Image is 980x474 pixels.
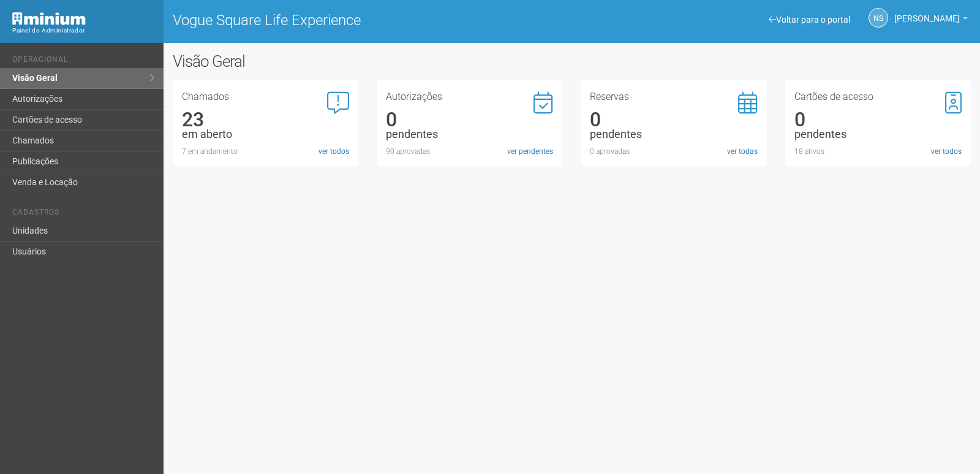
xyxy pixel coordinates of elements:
[590,129,757,140] div: pendentes
[12,12,86,25] img: Minium
[894,15,968,25] a: [PERSON_NAME]
[386,146,553,157] div: 90 aprovadas
[894,2,960,23] span: Nicolle Silva
[12,25,154,36] div: Painel do Administrador
[794,146,962,157] div: 18 ativos
[869,8,888,28] a: NS
[318,146,349,157] a: ver todos
[12,55,154,68] li: Operacional
[173,12,563,28] h1: Vogue Square Life Experience
[12,208,154,221] li: Cadastros
[182,114,349,125] div: 23
[386,114,553,125] div: 0
[590,92,757,102] h3: Reservas
[182,129,349,140] div: em aberto
[507,146,553,157] a: ver pendentes
[727,146,758,157] a: ver todas
[182,146,349,157] div: 7 em andamento
[769,15,850,25] a: Voltar para o portal
[590,114,757,125] div: 0
[590,146,757,157] div: 0 aprovadas
[794,129,962,140] div: pendentes
[173,52,495,71] h2: Visão Geral
[794,92,962,102] h3: Cartões de acesso
[794,114,962,125] div: 0
[386,129,553,140] div: pendentes
[386,92,553,102] h3: Autorizações
[182,92,349,102] h3: Chamados
[931,146,962,157] a: ver todos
